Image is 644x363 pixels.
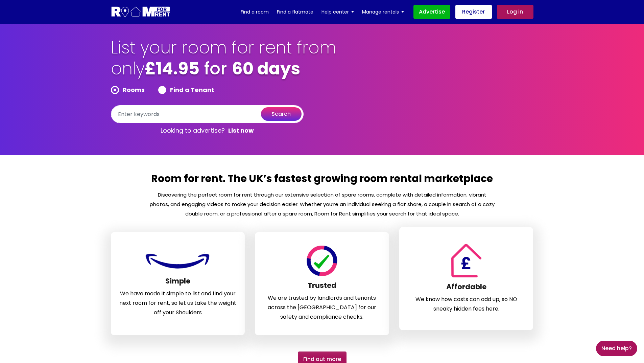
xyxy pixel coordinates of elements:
a: Register [455,5,492,19]
label: Find a Tenant [158,86,214,94]
img: Room For Rent [448,244,485,277]
input: Enter keywords [111,105,304,123]
h3: Trusted [263,281,381,293]
a: Help center [321,7,354,17]
h1: List your room for rent from only [111,37,337,86]
label: Rooms [111,86,145,94]
p: We know how costs can add up, so NO sneaky hidden fees here. [408,295,525,314]
b: 60 days [232,56,300,81]
b: £14.95 [145,56,199,81]
h2: Room for rent. The UK’s fastest growing room rental marketplace [149,172,495,190]
p: We are trusted by landlords and tenants across the [GEOGRAPHIC_DATA] for our safety and complianc... [263,293,381,322]
p: We have made it simple to list and find your next room for rent, so let us take the weight off yo... [119,289,237,317]
img: Room For Rent [305,246,339,276]
p: Discovering the perfect room for rent through our extensive selection of spare rooms, complete wi... [149,190,495,219]
a: Log in [497,5,533,19]
img: Logo for Room for Rent, featuring a welcoming design with a house icon and modern typography [111,6,171,18]
h3: Simple [119,277,237,289]
h3: Affordable [408,282,525,295]
img: Room For Rent [144,250,212,272]
a: Manage rentals [362,7,404,17]
a: List now [228,127,254,135]
a: Find a flatmate [277,7,313,17]
a: Advertise [413,5,450,19]
button: search [261,107,302,121]
p: Looking to advertise? [111,123,304,138]
span: for [204,56,227,81]
a: Need Help? [596,341,637,356]
a: Find a room [241,7,269,17]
